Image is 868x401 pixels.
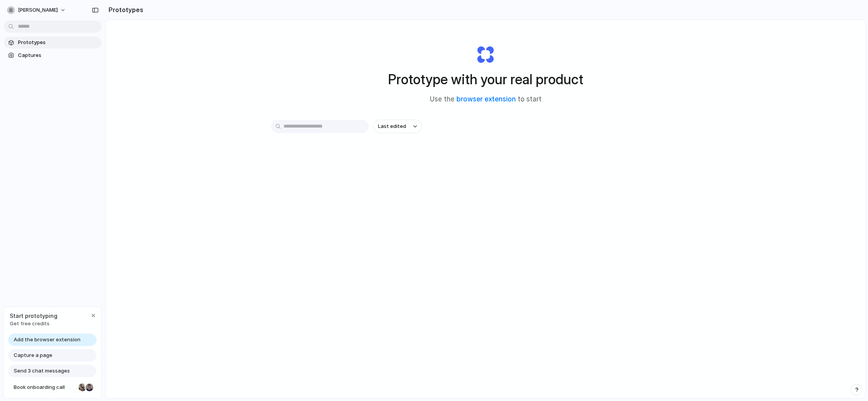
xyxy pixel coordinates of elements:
span: Last edited [378,122,406,130]
h1: Prototype with your real product [388,69,583,90]
button: Last edited [373,120,422,133]
span: Send 3 chat messages [14,367,70,375]
a: Prototypes [4,37,102,48]
span: Get free credits [10,320,57,328]
a: browser extension [456,95,516,103]
a: Captures [4,50,102,61]
span: Add the browser extension [14,336,80,344]
div: Nicole Kubica [78,383,87,392]
span: Use the to start [430,94,542,105]
h2: Prototypes [105,5,143,14]
span: Start prototyping [10,312,57,320]
span: Capture a page [14,351,52,359]
span: Book onboarding call [14,383,75,391]
span: Captures [18,51,98,59]
span: Prototypes [18,39,98,46]
div: Christian Iacullo [85,383,94,392]
button: [PERSON_NAME] [4,4,70,16]
a: Book onboarding call [8,381,96,394]
span: [PERSON_NAME] [18,6,58,14]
